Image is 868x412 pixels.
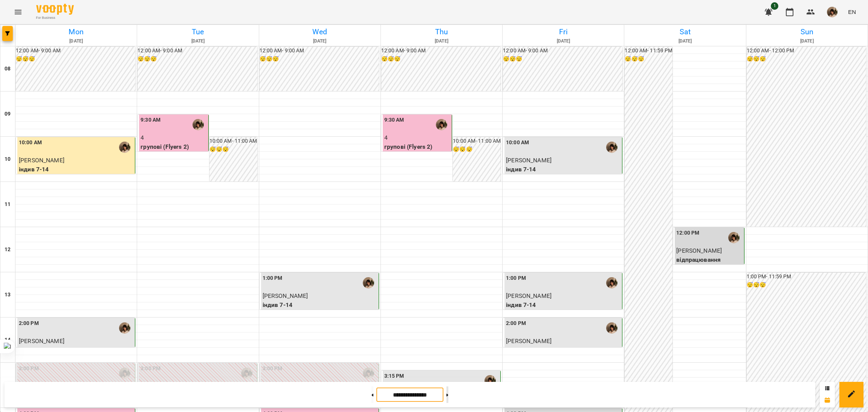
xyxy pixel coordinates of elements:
label: 10:00 AM [506,139,529,147]
img: Вікторія Кубрик [119,142,130,153]
img: 5ab270ebd8e3dfeff87dc15fffc2038a.png [827,7,837,17]
img: Вікторія Кубрик [363,368,374,379]
label: 1:00 PM [506,274,526,282]
span: EN [848,8,856,16]
label: 2:00 PM [19,319,39,328]
h6: 😴😴😴 [260,55,379,63]
label: 3:00 PM [19,365,39,373]
h6: 😴😴😴 [503,55,622,63]
h6: 1:00 PM - 11:59 PM [747,273,866,281]
label: 9:30 AM [384,116,404,124]
label: 3:15 PM [384,372,404,380]
span: [PERSON_NAME] [19,337,64,345]
h6: [DATE] [260,38,379,45]
span: For Business [36,15,74,20]
h6: 12:00 AM - 9:00 AM [503,47,622,55]
h6: 08 [5,65,11,73]
h6: 😴😴😴 [138,55,257,63]
h6: 14 [5,336,11,344]
p: індив 7-14 [506,165,620,174]
p: відпрацювання [676,255,742,264]
h6: Thu [382,26,501,38]
h6: 😴😴😴 [747,55,866,63]
label: 9:30 AM [141,116,160,124]
img: Вікторія Кубрик [606,322,617,334]
h6: Sun [747,26,866,38]
h6: 10:00 AM - 11:00 AM [453,137,501,145]
h6: 12:00 AM - 11:59 PM [625,47,672,55]
h6: Sat [625,26,744,38]
h6: Wed [260,26,379,38]
h6: 11 [5,200,11,209]
label: 10:00 AM [19,139,42,147]
button: Menu [9,3,27,21]
span: 1 [771,2,778,10]
img: Вікторія Кубрик [241,368,252,379]
h6: 12:00 AM - 12:00 PM [747,47,866,55]
h6: 😴😴😴 [381,55,501,63]
span: [PERSON_NAME] [506,157,552,164]
img: Вікторія Кубрик [119,368,130,379]
p: групові (Flyers 2) [384,142,450,151]
img: Вікторія Кубрик [436,119,447,130]
img: Вікторія Кубрик [484,375,496,386]
p: індив 7-14 [506,301,620,310]
label: 3:00 PM [263,365,283,373]
img: Voopty Logo [36,4,74,15]
h6: 10 [5,155,11,163]
h6: 😴😴😴 [453,145,501,154]
h6: 13 [5,291,11,299]
p: індив 7-14 [19,165,133,174]
span: [PERSON_NAME] [506,292,552,299]
p: групові (Flyers 2) [141,142,206,151]
h6: Mon [17,26,136,38]
img: Вікторія Кубрик [606,142,617,153]
p: 4 [141,133,206,142]
img: Вікторія Кубрик [606,277,617,288]
h6: 12:00 AM - 9:00 AM [16,47,135,55]
img: Вікторія Кубрик [119,322,130,334]
label: 3:00 PM [141,365,160,373]
h6: 12:00 AM - 9:00 AM [260,47,379,55]
span: [PERSON_NAME] [263,292,308,299]
h6: 😴😴😴 [16,55,135,63]
h6: 12:00 AM - 9:00 AM [381,47,501,55]
h6: 😴😴😴 [209,145,257,154]
h6: 09 [5,110,11,118]
h6: 😴😴😴 [625,55,672,63]
h6: 10:00 AM - 11:00 AM [209,137,257,145]
button: EN [845,5,859,19]
h6: [DATE] [17,38,136,45]
h6: Tue [138,26,257,38]
h6: [DATE] [504,38,623,45]
span: [PERSON_NAME] [19,157,64,164]
h6: [DATE] [625,38,744,45]
img: Вікторія Кубрик [193,119,204,130]
label: 12:00 PM [676,229,699,237]
p: індив 6 [506,346,620,355]
h6: Fri [504,26,623,38]
h6: 12:00 AM - 9:00 AM [138,47,257,55]
img: Вікторія Кубрик [728,232,740,243]
img: Вікторія Кубрик [363,277,374,288]
label: 2:00 PM [506,319,526,328]
h6: [DATE] [138,38,257,45]
label: 1:00 PM [263,274,283,282]
h6: 😴😴😴 [747,281,866,289]
p: індив 7-14 [263,301,377,310]
span: [PERSON_NAME] [506,337,552,345]
h6: [DATE] [747,38,866,45]
span: [PERSON_NAME] [676,247,722,254]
